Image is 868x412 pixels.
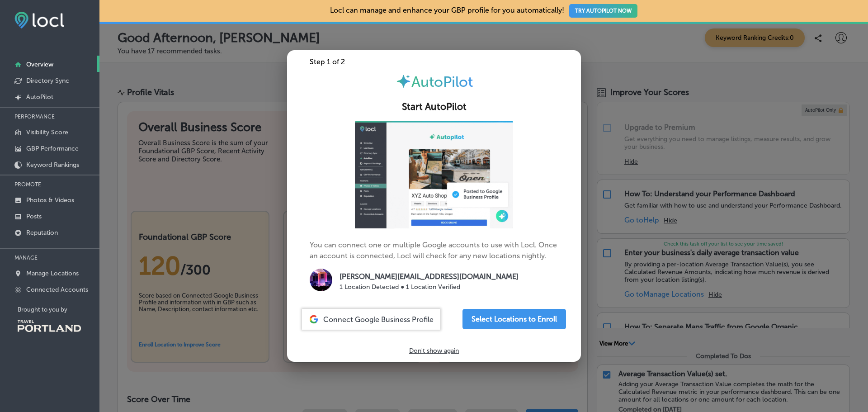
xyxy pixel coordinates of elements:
p: GBP Performance [26,145,79,152]
p: Visibility Score [26,128,68,136]
span: AutoPilot [411,73,473,90]
p: Photos & Videos [26,196,74,204]
p: [PERSON_NAME][EMAIL_ADDRESS][DOMAIN_NAME] [340,271,519,282]
p: Overview [26,61,53,68]
button: TRY AUTOPILOT NOW [569,4,637,18]
p: Reputation [26,229,58,237]
p: You can connect one or multiple Google accounts to use with Locl. Once an account is connected, L... [310,121,558,294]
p: Posts [26,213,42,220]
p: Directory Sync [26,77,69,85]
p: 1 Location Detected ● 1 Location Verified [340,282,519,292]
button: Select Locations to Enroll [462,309,566,329]
p: Connected Accounts [26,286,88,294]
img: autopilot-icon [396,73,411,89]
p: Manage Locations [26,270,79,277]
h2: Start AutoPilot [298,101,570,113]
img: fda3e92497d09a02dc62c9cd864e3231.png [14,12,64,28]
p: Brought to you by [18,306,99,313]
p: Keyword Rankings [26,161,79,169]
span: Connect Google Business Profile [323,315,434,324]
img: ap-gif [355,121,513,228]
p: AutoPilot [26,93,53,101]
p: Don't show again [409,347,459,355]
div: Step 1 of 2 [287,57,581,66]
img: Travel Portland [18,320,81,332]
